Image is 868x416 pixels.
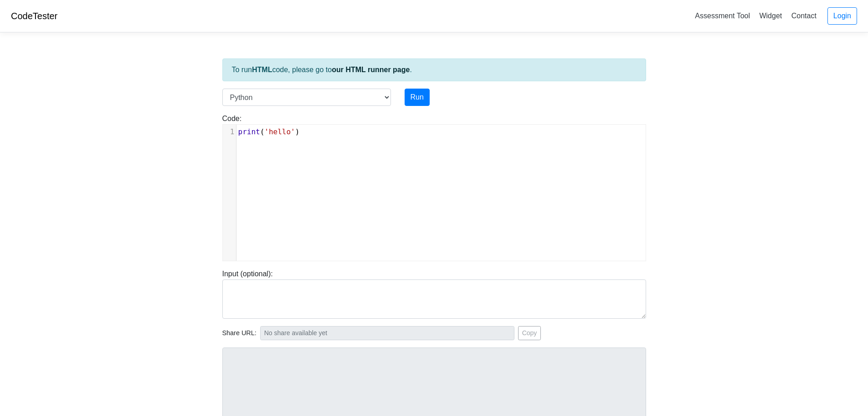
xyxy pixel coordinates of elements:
div: 1 [223,126,236,137]
a: CodeTester [11,11,57,21]
a: Widget [755,8,786,23]
a: Contact [788,8,820,23]
a: Assessment Tool [691,8,754,23]
div: Input (optional): [216,269,653,319]
span: ( ) [238,127,300,136]
span: 'hello' [264,127,295,136]
span: print [238,127,260,136]
strong: HTML [252,66,272,74]
button: Copy [518,326,541,340]
button: Run [405,89,430,106]
a: Login [827,7,857,25]
span: Share URL: [222,328,257,338]
input: No share available yet [260,326,514,340]
a: our HTML runner page [332,66,410,74]
div: To run code, please go to . [222,58,646,81]
div: Code: [216,113,653,261]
